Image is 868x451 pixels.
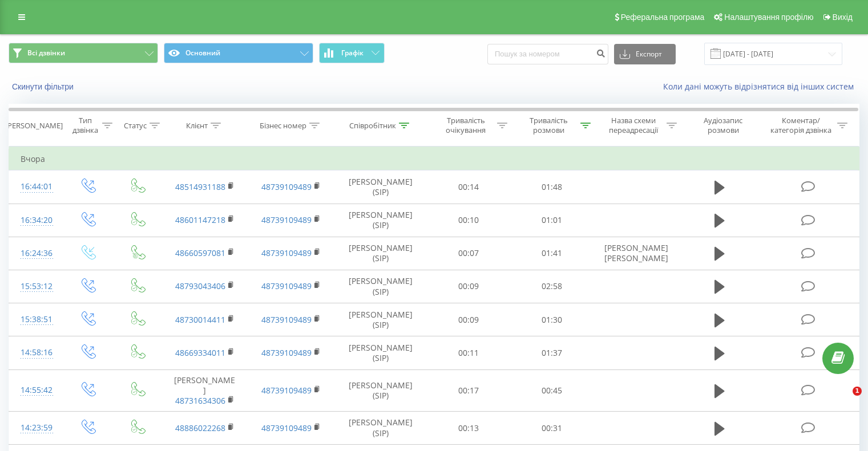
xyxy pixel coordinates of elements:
[334,369,427,412] td: [PERSON_NAME] (SIP)
[334,237,427,270] td: [PERSON_NAME] (SIP)
[510,270,593,303] td: 02:58
[261,247,312,258] a: 48739109489
[510,369,593,412] td: 00:45
[319,43,385,63] button: Графік
[334,336,427,369] td: [PERSON_NAME] (SIP)
[334,270,427,303] td: [PERSON_NAME] (SIP)
[261,281,312,291] a: 48739109489
[690,116,757,135] div: Аудіозапис розмови
[175,347,225,358] a: 48669334011
[510,412,593,445] td: 00:31
[175,422,225,433] a: 48886022268
[175,214,225,225] a: 48601147218
[21,342,51,364] div: 14:58:16
[604,116,664,135] div: Назва схеми переадресації
[175,247,225,258] a: 48660597081
[175,181,225,192] a: 48514931188
[427,204,510,237] td: 00:10
[829,387,857,414] iframe: Intercom live chat
[593,237,679,270] td: [PERSON_NAME] [PERSON_NAME]
[621,13,705,22] span: Реферальна програма
[21,176,51,198] div: 16:44:01
[334,204,427,237] td: [PERSON_NAME] (SIP)
[5,121,63,131] div: [PERSON_NAME]
[9,148,859,170] td: Вчора
[334,412,427,445] td: [PERSON_NAME] (SIP)
[427,412,510,445] td: 00:13
[261,181,312,192] a: 48739109489
[768,116,834,135] div: Коментар/категорія дзвінка
[427,270,510,303] td: 00:09
[427,303,510,336] td: 00:09
[260,121,306,131] div: Бізнес номер
[27,48,65,58] span: Всі дзвінки
[164,43,313,63] button: Основний
[186,121,208,131] div: Клієнт
[21,379,51,401] div: 14:55:42
[427,369,510,412] td: 00:17
[438,116,495,135] div: Тривалість очікування
[427,336,510,369] td: 00:11
[9,82,79,92] button: Скинути фільтри
[261,422,312,433] a: 48739109489
[510,336,593,369] td: 01:37
[510,237,593,270] td: 01:41
[349,121,396,131] div: Співробітник
[427,237,510,270] td: 00:07
[21,242,51,265] div: 16:24:36
[175,281,225,291] a: 48793043406
[175,395,225,406] a: 48731634306
[334,170,427,204] td: [PERSON_NAME] (SIP)
[510,204,593,237] td: 01:01
[162,369,248,412] td: [PERSON_NAME]
[614,44,676,64] button: Експорт
[124,121,147,131] div: Статус
[175,314,225,325] a: 48730014411
[261,314,312,325] a: 48739109489
[261,385,312,396] a: 48739109489
[833,13,853,22] span: Вихід
[9,43,158,63] button: Всі дзвінки
[261,214,312,225] a: 48739109489
[21,209,51,231] div: 16:34:20
[72,116,99,135] div: Тип дзвінка
[261,347,312,358] a: 48739109489
[21,308,51,331] div: 15:38:51
[334,303,427,336] td: [PERSON_NAME] (SIP)
[520,116,578,135] div: Тривалість розмови
[21,275,51,298] div: 15:53:12
[510,170,593,204] td: 01:48
[487,44,608,64] input: Пошук за номером
[341,49,364,57] span: Графік
[510,303,593,336] td: 01:30
[724,13,813,22] span: Налаштування профілю
[853,387,862,396] span: 1
[663,81,859,92] a: Коли дані можуть відрізнятися вiд інших систем
[427,170,510,204] td: 00:14
[21,417,51,439] div: 14:23:59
